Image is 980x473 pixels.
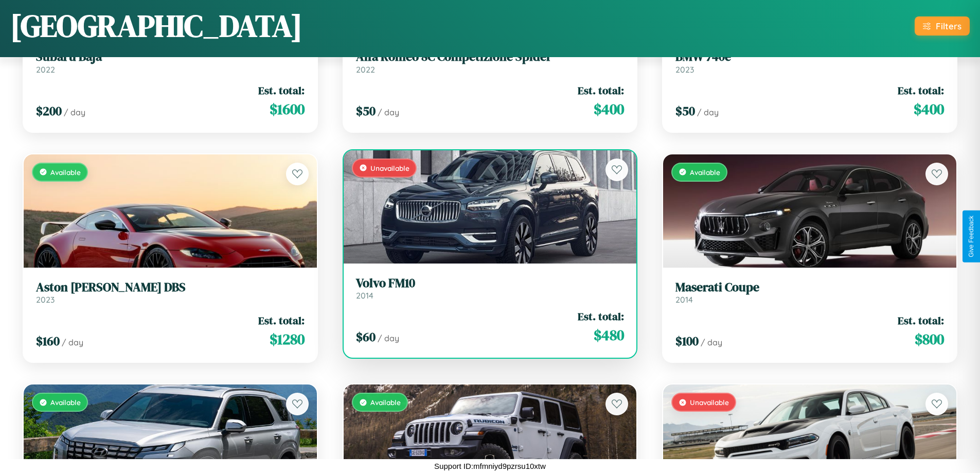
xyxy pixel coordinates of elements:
span: 2022 [36,64,55,75]
span: Est. total: [258,313,305,328]
p: Support ID: mfmniyd9pzrsu10xtw [434,459,546,473]
h1: [GEOGRAPHIC_DATA] [10,5,302,47]
span: / day [378,107,399,117]
span: Est. total: [578,83,624,98]
span: $ 800 [915,329,944,349]
span: Est. total: [898,313,944,328]
span: Available [370,398,401,407]
span: $ 200 [36,102,62,119]
h3: Alfa Romeo 8C Competizione Spider [356,49,625,64]
span: Est. total: [898,83,944,98]
span: 2023 [36,294,55,305]
span: $ 50 [356,102,376,119]
span: 2023 [675,64,694,75]
a: Maserati Coupe2014 [675,280,944,305]
h3: Subaru Baja [36,49,305,64]
span: $ 160 [36,332,60,349]
div: Filters [936,21,961,31]
span: $ 480 [594,325,624,345]
span: $ 60 [356,328,376,345]
span: $ 1280 [270,329,305,349]
span: / day [378,333,399,343]
span: 2014 [675,294,693,305]
span: Unavailable [370,164,409,172]
span: Est. total: [578,309,624,324]
a: Alfa Romeo 8C Competizione Spider2022 [356,49,625,75]
div: Give Feedback [968,216,975,257]
a: Subaru Baja2022 [36,49,305,75]
span: Available [50,168,81,177]
h3: Volvo FM10 [356,276,625,291]
span: Available [690,168,720,177]
span: $ 1600 [270,99,305,119]
button: Filters [915,16,970,36]
span: $ 100 [675,332,699,349]
span: 2014 [356,290,373,301]
a: BMW 740e2023 [675,49,944,75]
span: $ 50 [675,102,695,119]
span: 2022 [356,64,375,75]
span: $ 400 [594,99,624,119]
span: $ 400 [914,99,944,119]
span: Available [50,398,81,407]
h3: BMW 740e [675,49,944,64]
a: Aston [PERSON_NAME] DBS2023 [36,280,305,305]
span: / day [64,107,85,117]
h3: Aston [PERSON_NAME] DBS [36,280,305,295]
a: Volvo FM102014 [356,276,625,301]
span: / day [701,337,722,347]
span: Unavailable [690,398,729,407]
span: / day [697,107,719,117]
h3: Maserati Coupe [675,280,944,295]
span: Est. total: [258,83,305,98]
span: / day [62,337,83,347]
